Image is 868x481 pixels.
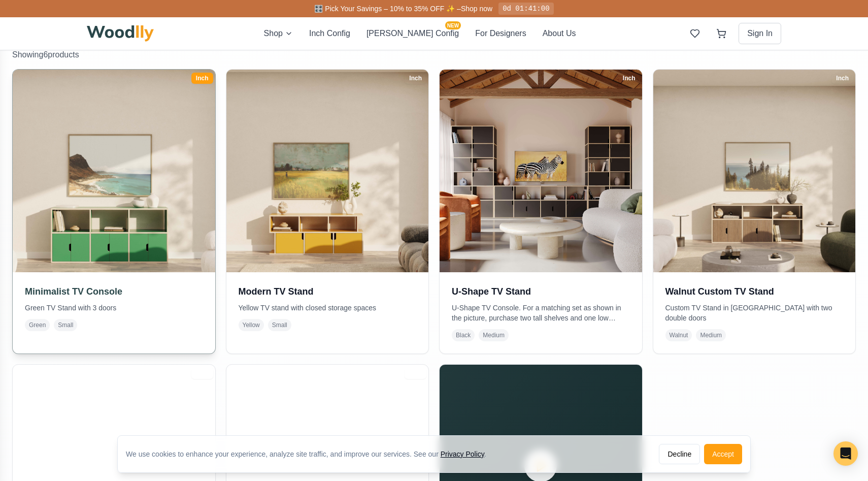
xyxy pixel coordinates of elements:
[25,303,203,313] p: Green TV Stand with 3 doors
[665,284,844,299] h3: Walnut Custom TV Stand
[441,450,484,458] a: Privacy Policy
[8,65,220,277] img: Minimalist TV Console
[191,368,213,379] div: Inch
[452,329,475,341] span: Black
[479,329,509,341] span: Medium
[831,73,853,84] div: Inch
[665,329,692,341] span: Walnut
[366,27,459,40] button: [PERSON_NAME] ConfigNEW
[87,25,154,42] img: Woodlly
[543,27,576,40] button: About Us
[461,5,492,13] a: Shop now
[239,319,264,331] span: Yellow
[452,284,630,299] h3: U-Shape TV Stand
[126,449,494,459] div: We use cookies to enhance your experience, analyze site traffic, and improve our services. See our .
[191,73,213,84] div: Inch
[440,70,642,272] img: U-Shape TV Stand
[54,319,77,331] span: Small
[239,303,417,313] p: Yellow TV stand with closed storage spaces
[704,444,742,464] button: Accept
[498,3,553,15] div: 0d 01:41:00
[618,73,640,84] div: Inch
[405,73,426,84] div: Inch
[405,368,426,379] div: Inch
[12,49,856,61] p: Showing 6 product s
[833,441,858,466] div: Open Intercom Messenger
[665,303,844,323] p: Custom TV Stand in [GEOGRAPHIC_DATA] with two double doors
[445,21,461,29] span: NEW
[659,444,700,464] button: Decline
[696,329,726,341] span: Medium
[25,284,203,299] h3: Minimalist TV Console
[239,284,417,299] h3: Modern TV Stand
[653,70,856,272] img: Walnut Custom TV Stand
[309,27,350,40] button: Inch Config
[452,303,630,323] p: U-Shape TV Console. For a matching set as shown in the picture, purchase two tall shelves and one...
[268,319,291,331] span: Small
[314,5,460,13] span: 🎛️ Pick Your Savings – 10% to 35% OFF ✨ –
[25,319,50,331] span: Green
[264,27,293,40] button: Shop
[226,70,429,272] img: Modern TV Stand
[475,27,526,40] button: For Designers
[739,23,781,44] button: Sign In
